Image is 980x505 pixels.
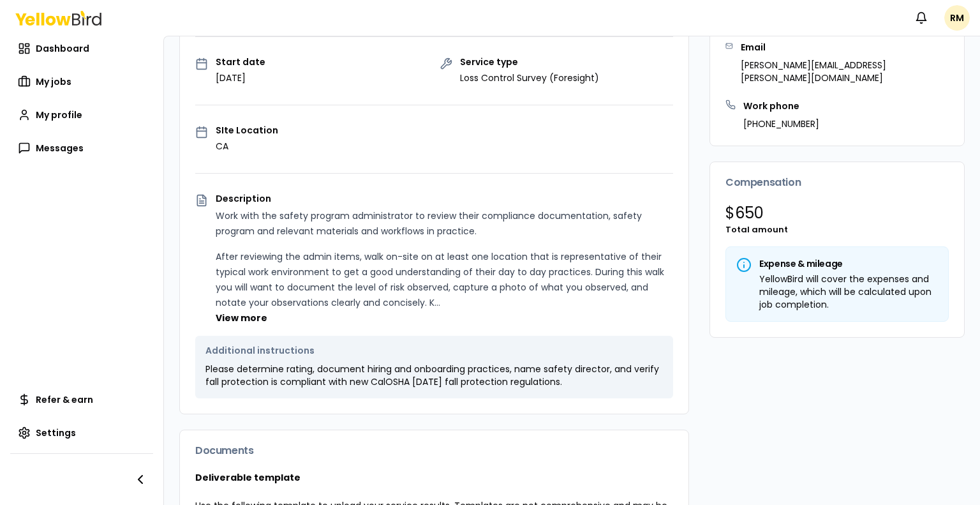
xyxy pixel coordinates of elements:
[216,249,673,310] p: After reviewing the admin items, walk on-site on at least one location that is representative of ...
[460,57,599,66] p: Service type
[743,117,819,130] p: [PHONE_NUMBER]
[36,426,76,439] span: Settings
[741,41,949,54] h3: Email
[216,72,265,84] p: [DATE]
[10,69,153,94] a: My jobs
[736,257,938,270] h5: Expense & mileage
[10,36,153,61] a: Dashboard
[216,312,267,324] button: View more
[216,57,265,66] p: Start date
[195,471,673,484] h3: Deliverable template
[725,203,949,223] p: $ 650
[743,100,819,112] h3: Work phone
[36,109,82,121] span: My profile
[725,223,949,236] p: Total amount
[10,420,153,446] a: Settings
[36,142,84,155] span: Messages
[36,393,93,406] span: Refer & earn
[205,363,663,388] p: Please determine rating, document hiring and onboarding practices, name safety director, and veri...
[736,273,938,311] div: YellowBird will cover the expenses and mileage, which will be calculated upon job completion.
[36,75,71,88] span: My jobs
[944,5,970,31] span: RM
[195,446,673,456] h3: Documents
[460,72,599,84] p: Loss Control Survey (Foresight)
[216,140,278,153] p: CA
[10,387,153,412] a: Refer & earn
[216,126,278,135] p: SIte Location
[216,208,673,239] p: Work with the safety program administrator to review their compliance documentation, safety progr...
[741,59,949,84] p: [PERSON_NAME][EMAIL_ADDRESS][PERSON_NAME][DOMAIN_NAME]
[725,177,949,188] h3: Compensation
[216,194,673,203] p: Description
[10,135,153,161] a: Messages
[10,102,153,128] a: My profile
[36,42,89,55] span: Dashboard
[205,346,663,355] p: Additional instructions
